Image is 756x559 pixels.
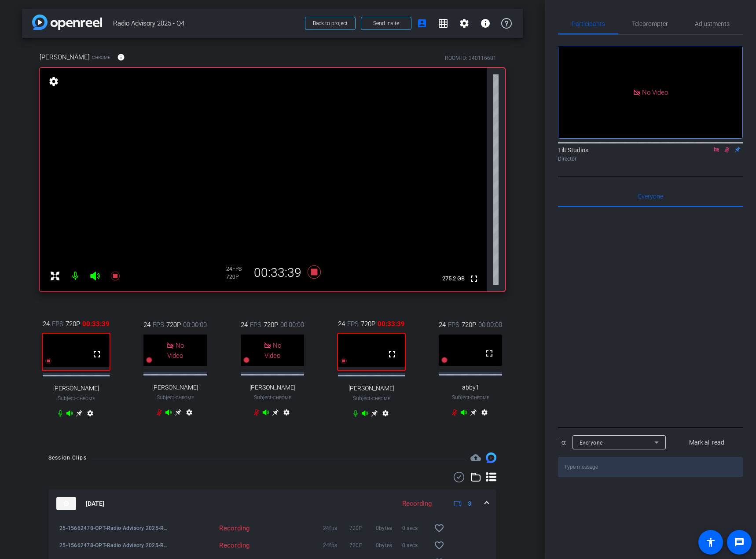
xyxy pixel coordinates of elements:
span: FPS [153,320,164,330]
span: Subject [157,394,194,401]
mat-icon: settings [459,18,470,29]
mat-icon: settings [184,409,195,419]
img: app-logo [32,15,102,30]
span: [PERSON_NAME] [152,384,198,391]
span: Chrome [176,395,194,400]
span: 720P [349,541,376,550]
mat-icon: fullscreen [484,348,495,359]
span: [PERSON_NAME] [349,385,394,392]
div: ROOM ID: 340116681 [445,54,496,62]
mat-icon: settings [85,410,95,420]
mat-icon: settings [380,410,391,420]
span: 24fps [323,524,349,533]
span: [PERSON_NAME] [250,384,295,391]
span: FPS [448,320,459,330]
span: Chrome [92,54,110,61]
mat-icon: settings [479,409,490,419]
span: No Video [264,342,281,360]
div: 24 [226,265,248,272]
span: 275.2 GB [439,273,468,284]
span: FPS [250,320,261,330]
span: Adjustments [695,21,730,27]
span: 0 secs [402,541,429,550]
span: Chrome [273,395,291,400]
mat-expansion-panel-header: thumb-nail[DATE]Recording3 [48,489,496,518]
span: 720P [349,524,376,533]
span: 24fps [323,541,349,550]
mat-icon: settings [281,409,292,419]
span: [DATE] [86,499,104,508]
span: 0bytes [376,524,402,533]
span: Everyone [580,440,603,446]
span: 24 [338,319,345,329]
span: Destinations for your clips [470,452,481,463]
span: Mark all read [689,438,724,447]
span: FPS [52,319,63,329]
mat-icon: message [734,537,745,548]
button: Back to project [305,17,356,30]
span: 0 secs [402,524,429,533]
span: Participants [572,21,605,27]
span: 00:00:00 [183,320,207,330]
span: - [75,395,77,401]
span: [PERSON_NAME] [40,52,90,62]
mat-icon: accessibility [705,537,716,548]
mat-icon: fullscreen [387,349,397,360]
span: Radio Advisory 2025 - Q4 [113,15,300,32]
span: 00:33:39 [378,319,405,329]
span: 720P [462,320,476,330]
div: Recording [168,524,254,533]
img: Session clips [486,452,496,463]
span: 24 [143,320,150,330]
mat-icon: favorite_border [434,523,444,533]
span: Chrome [77,396,95,401]
span: 00:00:00 [478,320,502,330]
span: Back to project [313,20,348,26]
span: No Video [167,342,184,360]
span: 24 [241,320,248,330]
mat-icon: cloud_upload [470,452,481,463]
span: 720P [166,320,181,330]
div: To: [558,438,566,448]
img: thumb-nail [56,497,76,510]
span: - [470,394,471,401]
span: Chrome [471,395,489,400]
span: Subject [452,394,489,401]
span: 24 [43,319,50,329]
span: Subject [353,394,390,402]
span: abby1 [462,384,479,391]
mat-icon: settings [48,76,60,87]
mat-icon: info [480,18,491,29]
span: [PERSON_NAME] [53,385,99,392]
span: - [371,395,372,401]
mat-icon: info [117,53,125,61]
span: Send invite [373,20,399,27]
span: Chrome [372,396,390,401]
div: 00:33:39 [248,265,307,280]
span: Subject [58,394,95,402]
span: No Video [642,88,668,96]
div: 720P [226,273,248,280]
span: 3 [468,499,471,508]
span: 00:33:39 [82,319,110,329]
button: Mark all read [671,434,743,450]
span: 720P [361,319,375,329]
button: Send invite [361,17,411,30]
mat-icon: favorite_border [434,540,444,551]
span: 00:00:00 [280,320,304,330]
span: 720P [66,319,80,329]
span: Subject [254,394,291,401]
span: Teleprompter [632,21,668,27]
mat-icon: fullscreen [469,273,479,284]
div: Tilt Studios [558,146,743,163]
span: 25-15662478-OPT-Radio Advisory 2025-Radio Advisory 2025 - Q4-Rae-2025-10-14-09-44-00-813-5 [59,541,168,550]
span: Everyone [638,193,663,199]
mat-icon: account_box [417,18,427,29]
span: - [174,394,176,401]
div: Session Clips [48,453,87,462]
span: 0bytes [376,541,402,550]
mat-icon: fullscreen [92,349,102,360]
span: FPS [347,319,359,329]
div: Recording [168,541,254,550]
div: Director [558,155,743,163]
